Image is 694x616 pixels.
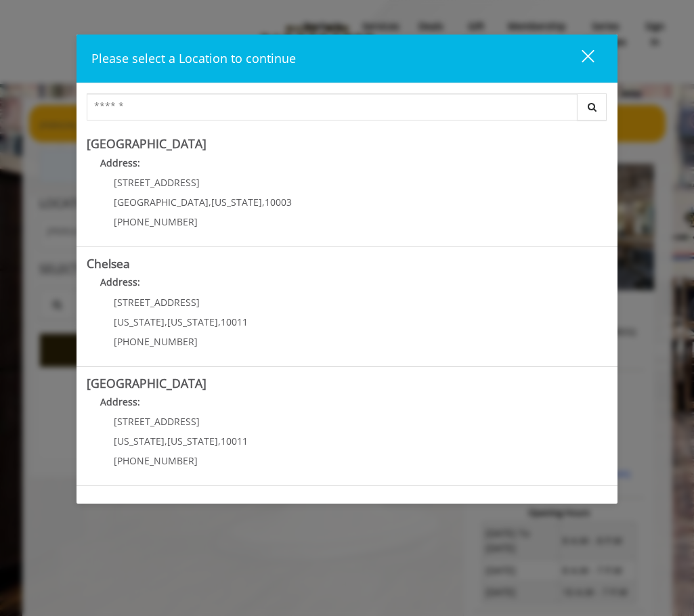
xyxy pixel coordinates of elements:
span: [US_STATE] [114,435,165,447]
b: Flatiron [87,494,129,510]
span: [GEOGRAPHIC_DATA] [114,196,209,208]
span: [STREET_ADDRESS] [114,296,200,309]
span: 10003 [265,196,292,208]
span: , [165,315,167,328]
span: , [165,435,167,447]
div: Center Select [87,93,608,127]
b: Address: [100,156,140,169]
b: [GEOGRAPHIC_DATA] [87,375,207,391]
span: 10011 [221,435,248,447]
span: [US_STATE] [211,196,262,208]
input: Search Center [87,93,578,120]
span: 10011 [221,315,248,328]
span: [US_STATE] [167,315,218,328]
span: [STREET_ADDRESS] [114,415,200,428]
span: [PHONE_NUMBER] [114,454,198,467]
span: , [218,435,221,447]
div: close dialog [566,49,593,69]
b: Address: [100,395,140,408]
span: Please select a Location to continue [91,50,296,66]
i: Search button [584,102,600,112]
span: , [218,315,221,328]
span: , [209,196,211,208]
b: Chelsea [87,255,130,271]
span: [STREET_ADDRESS] [114,176,200,189]
b: [GEOGRAPHIC_DATA] [87,135,207,152]
span: [PHONE_NUMBER] [114,215,198,228]
b: Address: [100,276,140,288]
span: [US_STATE] [167,435,218,447]
button: close dialog [557,45,603,72]
span: [PHONE_NUMBER] [114,335,198,348]
span: , [262,196,265,208]
span: [US_STATE] [114,315,165,328]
